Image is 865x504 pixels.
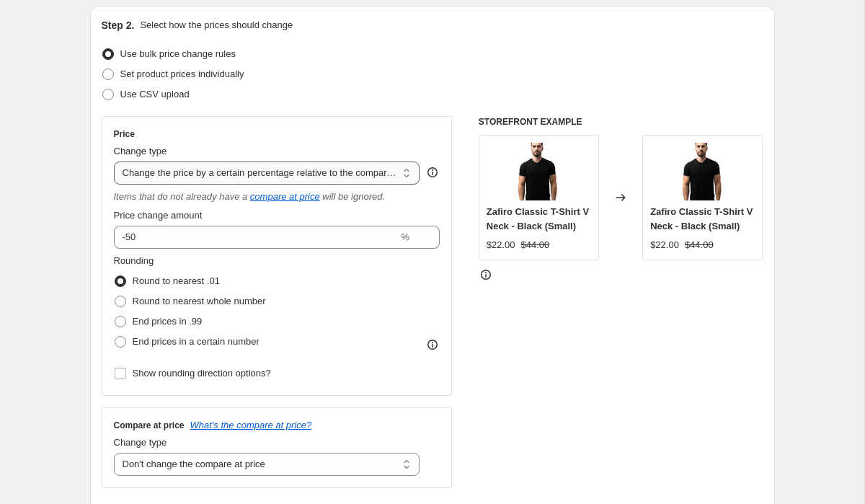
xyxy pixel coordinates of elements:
strike: $44.00 [521,238,550,252]
span: Price change amount [114,210,203,221]
i: will be ignored. [322,191,385,202]
span: Set product prices individually [120,68,244,79]
span: Zafiro Classic T-Shirt V Neck - Black (Small) [650,206,753,231]
img: 2_33401dc7-7e95-494f-8699-475487dcee38_80x.jpg [674,143,732,200]
span: Change type [114,437,167,448]
span: End prices in a certain number [133,336,259,347]
span: % [401,231,409,242]
img: 2_33401dc7-7e95-494f-8699-475487dcee38_80x.jpg [510,143,567,200]
p: Select how the prices should change [140,18,293,32]
div: help [425,165,440,180]
button: compare at price [250,191,320,202]
h2: Step 2. [102,18,135,32]
span: Round to nearest whole number [133,296,266,306]
span: Use CSV upload [120,89,190,100]
div: $22.00 [487,238,515,252]
span: Show rounding direction options? [133,368,271,379]
span: End prices in .99 [133,316,203,327]
span: Use bulk price change rules [120,48,236,59]
strike: $44.00 [685,238,714,252]
h3: Price [114,128,135,140]
button: What's the compare at price? [190,420,312,430]
span: Round to nearest .01 [133,275,220,286]
h6: STOREFRONT EXAMPLE [479,116,763,128]
input: -20 [114,226,399,249]
i: Items that do not already have a [114,191,248,202]
h3: Compare at price [114,420,185,431]
span: Change type [114,146,167,156]
div: $22.00 [650,238,679,252]
span: Zafiro Classic T-Shirt V Neck - Black (Small) [487,206,589,231]
span: Rounding [114,255,154,266]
